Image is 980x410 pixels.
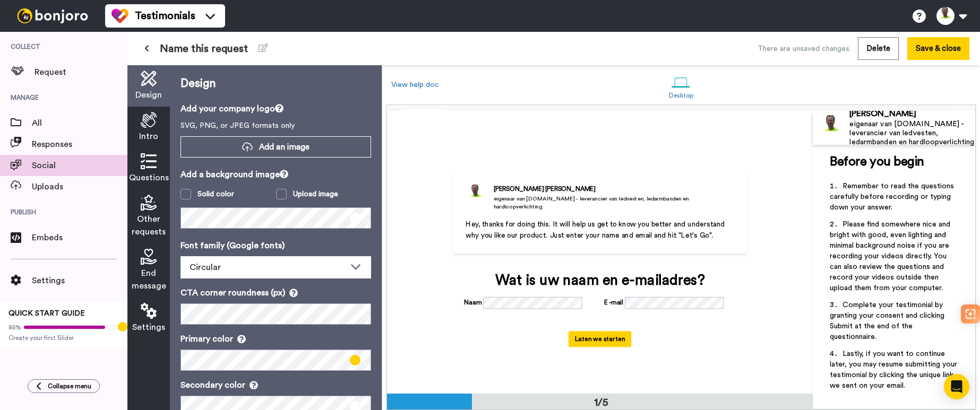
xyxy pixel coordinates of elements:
a: View help doc [391,81,439,89]
span: Remember to read the questions carefully before recording or typing down your answer. [830,182,956,211]
button: Collapse menu [28,379,100,393]
span: Before you begin [830,155,924,168]
p: Secondary color [180,379,371,391]
button: Add an image [180,136,371,158]
img: Profile Image [819,115,844,141]
p: Add your company logo [180,102,371,115]
div: Desktop [669,92,694,99]
span: Design [135,89,162,101]
span: Intro [139,130,158,143]
label: E -mail [604,298,624,307]
span: Other requests [132,213,166,238]
div: Open Intercom Messenger [944,374,969,399]
div: Wat is uw naam en e-mailadres? [464,273,736,289]
span: Testimonials [135,8,195,23]
span: Responses [32,138,127,151]
div: [PERSON_NAME] [849,109,975,119]
span: Questions [129,171,169,184]
p: CTA corner roundness (px) [180,286,371,299]
button: Save & close [907,37,969,60]
span: Collapse menu [48,382,91,390]
span: Settings [32,274,127,287]
div: eigenaar van [DOMAIN_NAME] - leverancier van ledvesten, ledarmbanden en hardloopverlichting [494,195,734,211]
div: [PERSON_NAME] [PERSON_NAME] [494,184,734,194]
p: Add a background image [180,168,371,181]
span: Lastly, if you want to continue later, you may resume submitting your testimonial by clicking the... [830,350,959,389]
span: Name this request [160,41,248,56]
button: Laten we starten [569,331,632,347]
div: 1/5 [575,395,626,410]
span: Hey, thanks for doing this. It will help us get to know you better and understand why you like ou... [466,220,727,239]
a: Desktop [664,68,699,104]
p: Primary color [180,333,371,345]
span: 85% [8,323,21,332]
div: There are unsaved changes [758,43,849,54]
p: SVG, PNG, or JPEG formats only [180,120,371,131]
span: Request [35,66,127,78]
img: bj-logo-header-white.svg [13,8,92,23]
span: Social [32,159,127,172]
label: Naam [464,298,482,307]
span: QUICK START GUIDE [8,310,85,317]
span: Add an image [259,142,310,153]
div: Upload image [293,189,338,199]
img: eigenaar van ReflectiveSport.nl - leverancier van ledvesten, ledarmbanden en hardloopverlichting [466,184,486,204]
span: End message [132,267,166,292]
div: eigenaar van [DOMAIN_NAME] - leverancier van ledvesten, ledarmbanden en hardloopverlichting [849,120,975,146]
div: Tooltip anchor [118,322,127,332]
span: All [32,117,127,129]
span: Settings [132,321,165,334]
button: Delete [858,37,899,60]
p: Font family (Google fonts) [180,239,371,252]
span: Uploads [32,180,127,193]
p: Design [180,76,371,92]
span: Create your first Slider [8,334,119,342]
span: Embeds [32,231,127,244]
span: Please find somewhere nice and bright with good, even lighting and minimal background noise if yo... [830,221,952,292]
span: Complete your testimonial by granting your consent and clicking Submit at the end of the question... [830,301,947,341]
img: tm-color.svg [111,7,128,24]
div: Solid color [197,189,234,199]
span: Circular [190,263,221,272]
